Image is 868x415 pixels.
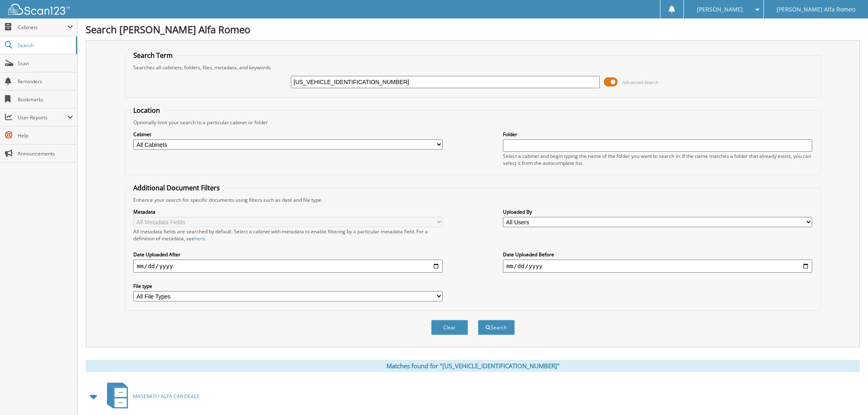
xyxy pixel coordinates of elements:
[129,183,224,192] legend: Additional Document Filters
[133,393,199,400] span: MASERATI / ALFA CAR DEALS
[129,64,816,71] div: Searches all cabinets, folders, files, metadata, and keywords
[133,228,442,242] div: All metadata fields are searched by default. Select a cabinet with metadata to enable filtering b...
[18,42,72,49] span: Search
[133,260,442,273] input: start
[129,196,816,203] div: Enhance your search for specific documents using filters such as date and file type.
[86,360,860,372] div: Matches found for "[US_VEHICLE_IDENTIFICATION_NUMBER]"
[18,114,67,121] span: User Reports
[133,208,442,215] label: Metadata
[503,131,812,138] label: Folder
[777,7,855,12] span: [PERSON_NAME] Alfa Romeo
[18,78,73,85] span: Reminders
[478,320,515,335] button: Search
[8,4,70,15] img: scan123-logo-white.svg
[697,7,743,12] span: [PERSON_NAME]
[102,380,199,413] a: MASERATI / ALFA CAR DEALS
[133,251,442,258] label: Date Uploaded After
[503,260,812,273] input: end
[129,106,164,115] legend: Location
[18,24,67,31] span: Cabinets
[129,51,177,60] legend: Search Term
[622,79,659,85] span: Advanced Search
[503,153,812,166] div: Select a cabinet and begin typing the name of the folder you want to search in. If the name match...
[133,131,442,138] label: Cabinet
[18,96,73,103] span: Bookmarks
[18,150,73,157] span: Announcements
[18,132,73,139] span: Help
[503,251,812,258] label: Date Uploaded Before
[431,320,468,335] button: Clear
[503,208,812,215] label: Uploaded By
[18,60,73,67] span: Scan
[86,23,860,36] h1: Search [PERSON_NAME] Alfa Romeo
[194,235,205,242] a: here
[129,119,816,126] div: Optionally limit your search to a particular cabinet or folder
[133,283,442,290] label: File type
